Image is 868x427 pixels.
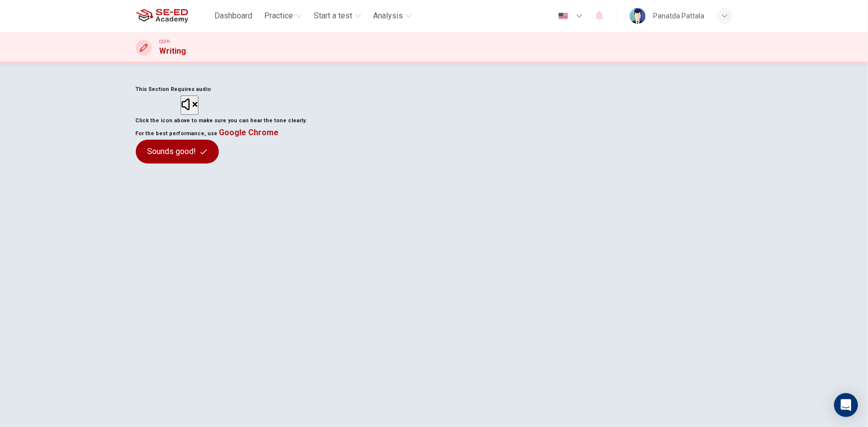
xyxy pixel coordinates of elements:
img: en [557,12,570,20]
button: Practice [260,7,306,25]
div: Panatda Pattala [654,10,705,22]
button: Sounds good! [136,140,219,164]
span: Analysis [373,10,403,22]
h1: Writing [160,45,187,57]
h6: Click the icon above to make sure you can hear the tone clearly. [136,115,733,127]
a: SE-ED Academy logo [136,6,211,26]
img: Profile picture [630,8,646,24]
div: Open Intercom Messenger [834,393,858,417]
button: Start a test [310,7,365,25]
button: Dashboard [210,7,256,25]
span: Practice [264,10,293,22]
span: Dashboard [214,10,252,22]
h6: This Section Requires audio [136,84,733,95]
span: CEFR [160,38,170,45]
a: Google Chrome [219,128,279,137]
span: Start a test [314,10,352,22]
img: SE-ED Academy logo [136,6,188,26]
button: Analysis [369,7,416,25]
h6: For the best performance, use [136,127,733,140]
